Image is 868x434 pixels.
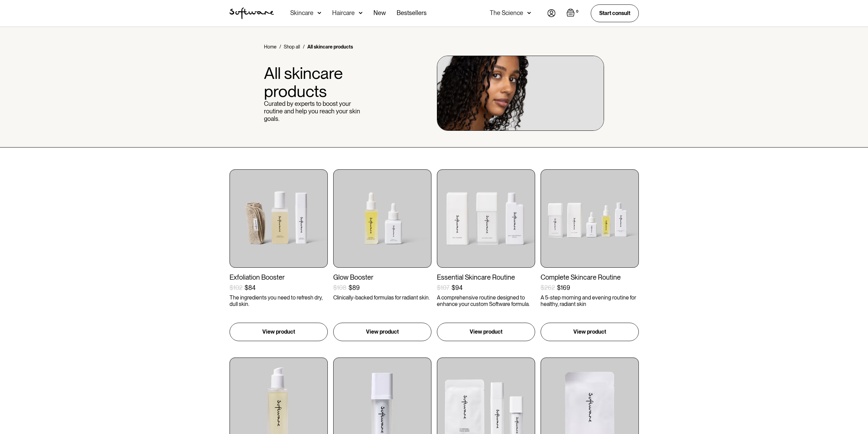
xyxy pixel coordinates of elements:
img: arrow down [527,10,531,16]
div: Essential Skincare Routine [437,273,535,281]
div: $102 [230,284,242,292]
a: Start consult [591,4,639,22]
p: A comprehensive routine designed to enhance your custom Software formula. [437,294,535,307]
div: 0 [575,9,580,15]
div: $107 [437,284,450,292]
a: Complete Skincare Routine$262$169A 5-step morning and evening routine for healthy, radiant skinVi... [541,169,639,341]
a: Open empty cart [567,9,580,18]
img: arrow down [359,10,363,16]
p: A 5-step morning and evening routine for healthy, radiant skin [541,294,639,307]
img: arrow down [318,10,321,16]
p: View product [366,328,399,336]
h1: All skincare products [264,64,362,100]
a: Shop all [284,43,300,50]
p: View product [573,328,606,336]
div: $84 [245,284,255,292]
div: Glow Booster [333,273,431,281]
p: Curated by experts to boost your routine and help you reach your skin goals. [264,100,362,122]
p: The ingredients you need to refresh dry, dull skin. [230,294,328,307]
p: View product [262,328,295,336]
div: Skincare [290,10,313,16]
div: $262 [541,284,555,292]
a: Exfoliation Booster$102$84The ingredients you need to refresh dry, dull skin.View product [230,169,328,341]
a: Home [264,43,277,50]
a: Glow Booster$108$89Clinically-backed formulas for radiant skin.View product [333,169,431,341]
p: View product [470,328,502,336]
a: home [230,8,274,19]
div: Exfoliation Booster [230,273,328,281]
div: The Science [490,10,523,16]
a: Essential Skincare Routine$107$94A comprehensive routine designed to enhance your custom Software... [437,169,535,341]
p: Clinically-backed formulas for radiant skin. [333,294,431,301]
div: All skincare products [307,43,353,50]
img: Software Logo [230,8,274,19]
div: $108 [333,284,347,292]
div: $169 [557,284,570,292]
div: / [303,43,305,50]
div: Haircare [332,10,355,16]
div: / [279,43,281,50]
div: $94 [452,284,462,292]
div: Complete Skincare Routine [541,273,639,281]
div: $89 [349,284,360,292]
